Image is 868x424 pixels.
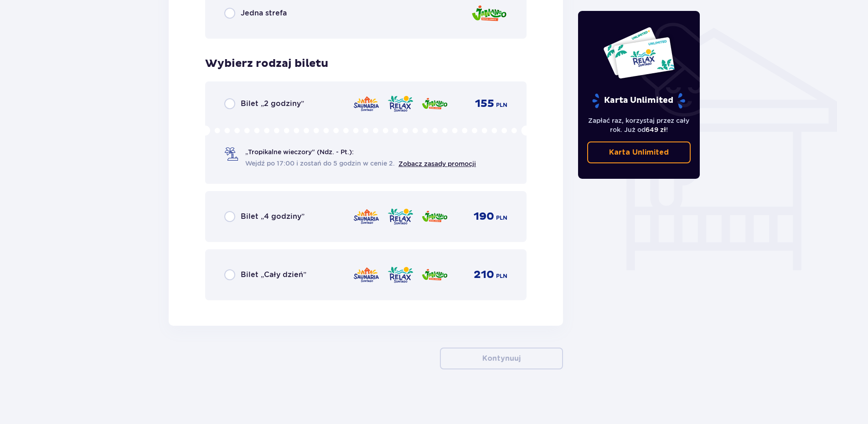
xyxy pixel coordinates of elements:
p: PLN [496,214,507,222]
img: zone logo [387,207,414,226]
p: PLN [496,272,507,280]
img: zone logo [421,265,448,284]
img: zone logo [353,265,380,284]
img: zone logo [387,265,414,284]
p: Bilet „Cały dzień” [241,270,306,280]
img: zone logo [353,207,380,226]
p: 155 [475,97,494,111]
a: Karta Unlimited [587,141,691,163]
img: zone logo [471,0,507,26]
p: Jedna strefa [241,8,287,18]
p: Bilet „2 godziny” [241,99,304,109]
p: 210 [474,268,494,282]
p: „Tropikalne wieczory" (Ndz. - Pt.): [245,147,354,156]
span: Wejdź po 17:00 i zostań do 5 godzin w cenie 2. [245,159,395,168]
span: 649 zł [646,126,666,133]
img: zone logo [353,94,380,113]
p: Karta Unlimited [591,93,686,109]
img: zone logo [387,94,414,113]
a: Zobacz zasady promocji [398,160,476,167]
p: Zapłać raz, korzystaj przez cały rok. Już od ! [587,116,691,134]
p: Kontynuuj [482,353,521,363]
img: zone logo [421,207,448,226]
p: 190 [474,210,494,223]
img: zone logo [421,94,448,113]
p: PLN [496,101,507,109]
button: Kontynuuj [440,348,563,369]
p: Karta Unlimited [609,147,669,157]
p: Bilet „4 godziny” [241,212,305,222]
p: Wybierz rodzaj biletu [205,57,328,71]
